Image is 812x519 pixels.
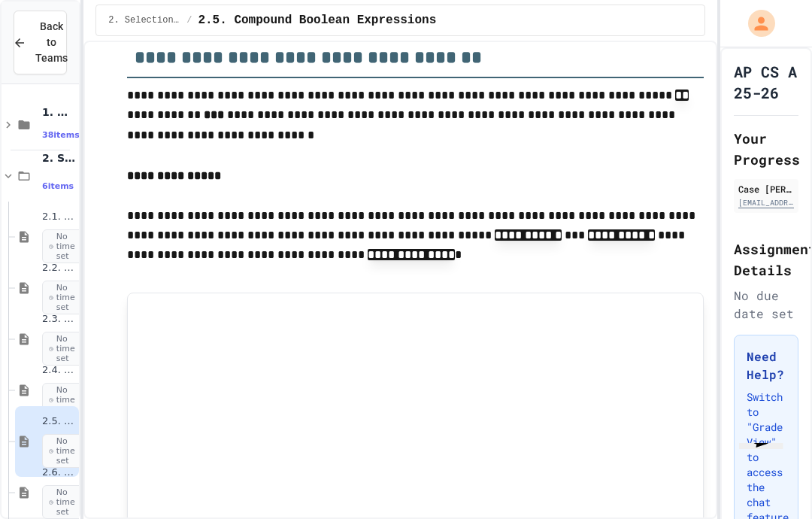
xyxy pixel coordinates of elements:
h1: AP CS A 25-26 [734,61,798,103]
span: No time set [42,434,86,469]
div: My Account [732,6,779,41]
h2: Assignment Details [734,238,798,281]
span: 2.1. Algorithms with Selection and Repetition [42,211,76,223]
span: 2. Selection and Iteration [42,151,76,165]
span: 2.3. if Statements [42,313,76,326]
button: Back to Teams [14,11,67,74]
div: No due date set [734,287,798,323]
h3: Need Help? [747,348,786,384]
h2: Your Progress [734,128,798,170]
span: 2.2. Boolean Expressions [42,262,76,275]
span: 2. Selection and Iteration [108,14,180,26]
span: / [186,14,192,26]
span: 2.5. Compound Boolean Expressions [198,11,436,29]
span: 38 items [42,130,80,140]
div: Case [PERSON_NAME] [738,182,794,196]
span: 1. Using Objects and Methods [42,105,76,119]
span: No time set [42,281,86,315]
iframe: chat widget [733,443,800,507]
span: 2.6. Comparing Boolean Expressions ([PERSON_NAME] Laws) [42,466,76,479]
span: No time set [42,332,86,366]
span: No time set [42,383,86,417]
span: 2.5. Compound Boolean Expressions [42,415,76,428]
span: No time set [42,229,86,264]
span: 6 items [42,181,74,191]
span: 2.4. Nested if Statements [42,364,76,377]
span: Back to Teams [35,19,68,66]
